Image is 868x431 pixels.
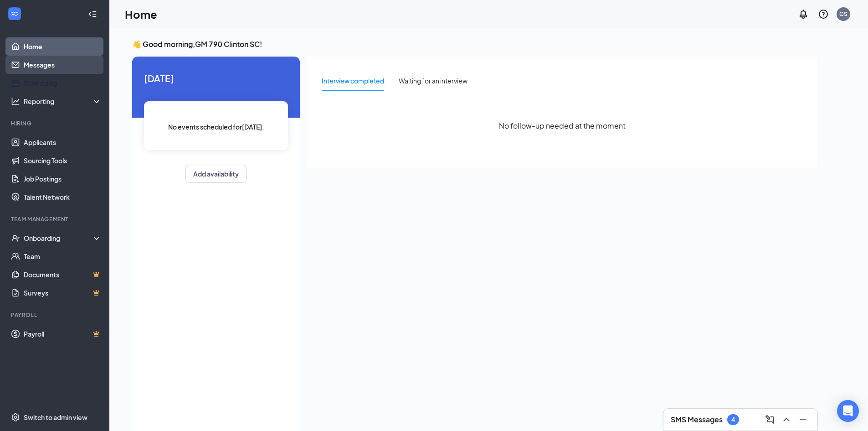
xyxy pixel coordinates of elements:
[24,234,94,243] div: Onboarding
[671,415,723,425] h3: SMS Messages
[11,311,100,319] div: Payroll
[837,400,859,422] div: Open Intercom Messenger
[24,247,102,265] a: Team
[24,151,102,170] a: Sourcing Tools
[499,120,626,131] span: No follow-up needed at the moment
[10,9,19,18] svg: WorkstreamLogo
[11,215,100,223] div: Team Management
[132,39,817,49] h3: 👋 Good morning, GM 790 Clinton SC !
[798,9,809,20] svg: Notifications
[24,97,102,106] div: Reporting
[24,74,102,92] a: Scheduling
[839,10,847,18] div: GS
[11,97,20,106] svg: Analysis
[24,284,102,302] a: SurveysCrown
[24,188,102,206] a: Talent Network
[144,71,288,85] span: [DATE]
[24,325,102,343] a: PayrollCrown
[779,412,794,427] button: ChevronUp
[399,76,467,86] div: Waiting for an interview
[24,170,102,188] a: Job Postings
[797,414,808,425] svg: Minimize
[24,265,102,284] a: DocumentsCrown
[781,414,792,425] svg: ChevronUp
[731,416,735,424] div: 4
[24,37,102,56] a: Home
[88,10,97,19] svg: Collapse
[125,6,157,22] h1: Home
[322,76,384,86] div: Interview completed
[796,412,810,427] button: Minimize
[818,9,829,20] svg: QuestionInfo
[24,413,87,422] div: Switch to admin view
[185,165,247,183] button: Add availability
[11,234,20,243] svg: UserCheck
[765,414,776,425] svg: ComposeMessage
[11,413,20,422] svg: Settings
[11,119,100,127] div: Hiring
[24,133,102,151] a: Applicants
[168,122,264,132] span: No events scheduled for [DATE] .
[763,412,777,427] button: ComposeMessage
[24,56,102,74] a: Messages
